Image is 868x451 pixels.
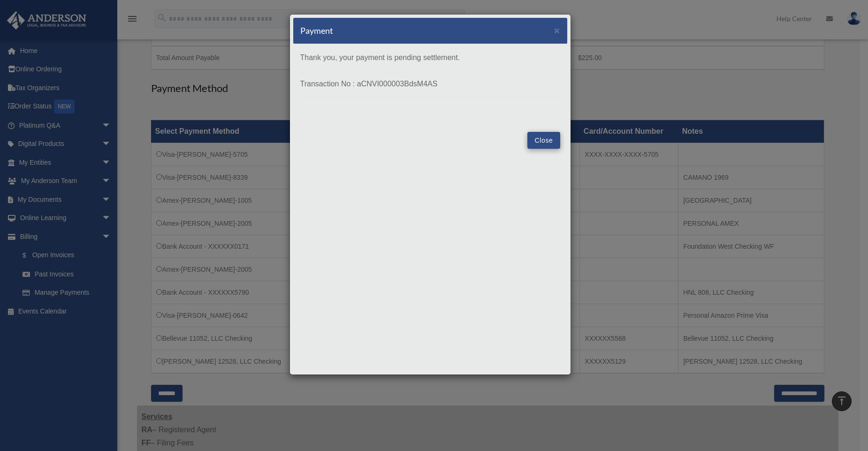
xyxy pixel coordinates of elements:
[300,25,333,37] h5: Payment
[300,51,560,64] p: Thank you, your payment is pending settlement.
[554,25,560,36] span: ×
[554,25,560,35] button: Close
[527,132,560,149] button: Close
[300,77,560,91] p: Transaction No : aCNVI000003BdsM4AS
